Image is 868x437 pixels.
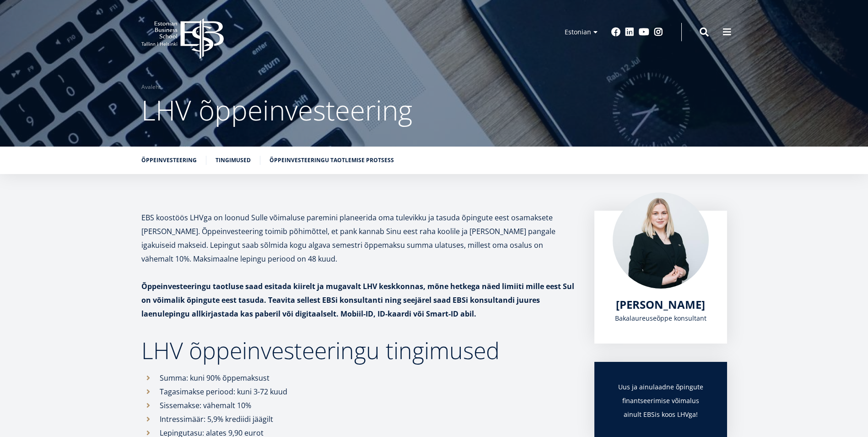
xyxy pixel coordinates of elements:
[141,211,576,266] p: EBS koostöös LHVga on loonud Sulle võimaluse paremini planeerida oma tulevikku ja tasuda õpingute...
[616,297,705,312] span: [PERSON_NAME]
[613,192,709,289] img: Maria
[216,156,251,165] a: Tingimused
[141,399,576,412] li: Sissemakse: vähemalt 10%
[141,385,576,399] li: Tagasimakse periood: kuni 3-72 kuud
[141,281,574,319] strong: Õppeinvesteeringu taotluse saad esitada kiirelt ja mugavalt LHV keskkonnas, mõne hetkega näed lim...
[141,91,412,129] span: LHV õppeinvesteering
[654,27,663,37] a: Instagram
[625,27,634,37] a: Linkedin
[141,156,197,165] a: Õppeinvesteering
[611,27,620,37] a: Facebook
[270,156,394,165] a: Õppeinvesteeringu taotlemise protsess
[613,311,709,325] div: Bakalaureuseõppe konsultant
[141,339,576,362] h2: LHV õppeinvesteeringu tingimused
[141,82,161,92] a: Avaleht
[141,371,576,385] li: Summa: kuni 90% õppemaksust
[639,27,649,37] a: Youtube
[616,298,705,311] a: [PERSON_NAME]
[613,380,709,421] h3: Uus ja ainulaadne õpingute finantseerimise võimalus ainult EBSis koos LHVga!
[141,412,576,426] li: Intressimäär: 5,9% krediidi jäägilt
